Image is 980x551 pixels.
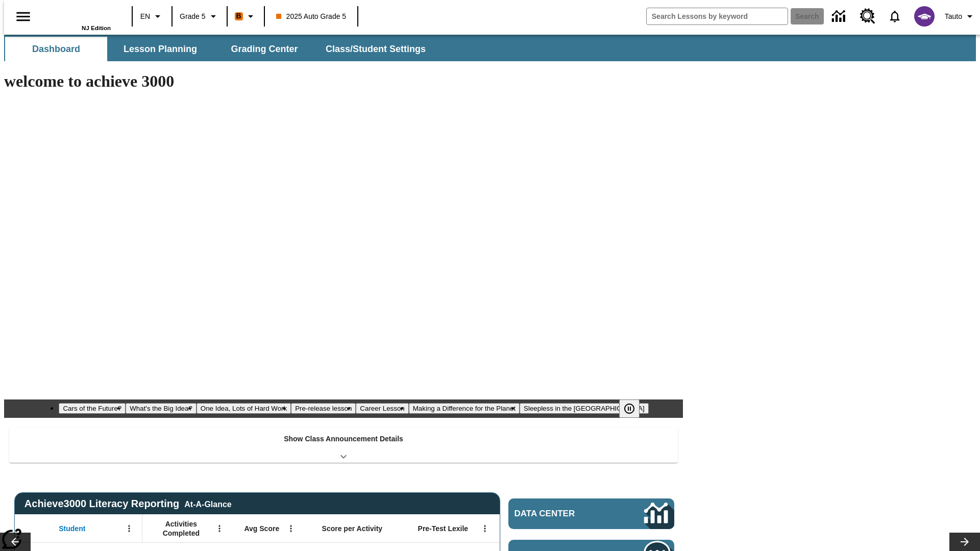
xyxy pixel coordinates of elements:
[619,399,640,418] button: Pause
[520,403,649,414] button: Slide 7 Sleepless in the Animal Kingdom
[291,403,356,414] button: Slide 4 Pre-release lesson
[945,11,962,22] span: Tauto
[508,498,674,529] a: Data Center
[4,35,976,61] div: SubNavbar
[4,72,683,91] h1: welcome to achieve 3000
[124,43,197,55] span: Lesson Planning
[180,11,206,22] span: Grade 5
[326,43,426,55] span: Class/Student Settings
[136,7,168,26] button: Language: EN, Select a language
[44,4,111,31] div: Home
[213,37,315,61] button: Grading Center
[854,3,881,30] a: Resource Center, Will open in new tab
[109,37,211,61] button: Lesson Planning
[284,434,403,444] p: Show Class Announcement Details
[514,509,610,519] span: Data Center
[317,37,434,61] button: Class/Student Settings
[4,37,435,61] div: SubNavbar
[236,10,241,22] span: B
[212,521,227,536] button: Open Menu
[197,403,291,414] button: Slide 3 One Idea, Lots of Hard Work
[881,3,908,30] a: Notifications
[82,25,111,31] span: NJ Edition
[914,6,935,27] img: avatar image
[44,5,111,25] a: Home
[59,403,126,414] button: Slide 1 Cars of the Future?
[126,403,197,414] button: Slide 2 What's the Big Idea?
[148,519,215,538] span: Activities Completed
[949,533,980,551] button: Lesson carousel, Next
[283,521,299,536] button: Open Menu
[184,498,231,509] div: At-A-Glance
[231,7,261,26] button: Boost Class color is orange. Change class color
[59,524,85,533] span: Student
[356,403,408,414] button: Slide 5 Career Lesson
[176,7,224,26] button: Grade: Grade 5, Select a grade
[322,524,383,533] span: Score per Activity
[140,11,150,22] span: EN
[8,2,38,32] button: Open side menu
[244,524,279,533] span: Avg Score
[276,11,347,22] span: 2025 Auto Grade 5
[647,8,788,24] input: search field
[477,521,493,536] button: Open Menu
[941,7,980,26] button: Profile/Settings
[121,521,137,536] button: Open Menu
[9,428,678,463] div: Show Class Announcement Details
[826,3,854,31] a: Data Center
[619,399,650,418] div: Pause
[231,43,298,55] span: Grading Center
[24,498,232,510] span: Achieve3000 Literacy Reporting
[418,524,469,533] span: Pre-Test Lexile
[5,37,107,61] button: Dashboard
[409,403,520,414] button: Slide 6 Making a Difference for the Planet
[908,3,941,30] button: Select a new avatar
[32,43,80,55] span: Dashboard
